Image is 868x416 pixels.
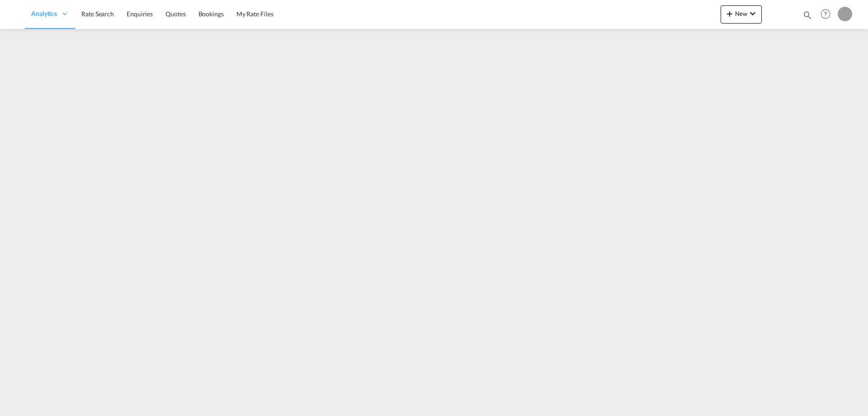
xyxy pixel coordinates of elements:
span: My Rate Files [236,10,274,18]
span: Bookings [198,10,224,18]
div: Help [818,6,838,23]
span: Enquiries [127,10,153,18]
span: Quotes [165,10,185,18]
div: icon-magnify [802,10,812,24]
span: Help [818,6,833,22]
span: Rate Search [81,10,114,18]
md-icon: icon-chevron-down [747,8,758,19]
span: Analytics [31,9,57,18]
button: icon-plus 400-fgNewicon-chevron-down [721,5,762,24]
md-icon: icon-magnify [802,10,812,20]
span: New [724,10,758,17]
md-icon: icon-plus 400-fg [724,8,735,19]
